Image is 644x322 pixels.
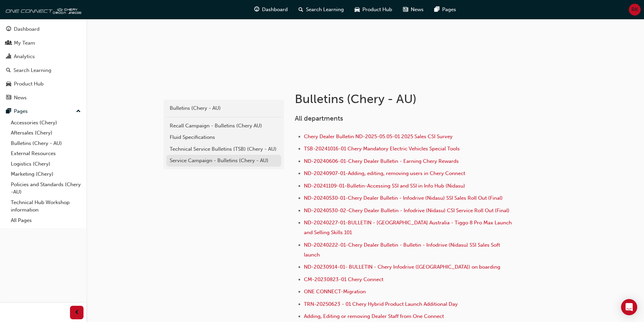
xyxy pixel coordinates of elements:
[398,3,429,17] a: news-iconNews
[8,148,84,159] a: External Resources
[3,37,84,49] a: My Team
[3,105,84,118] button: Pages
[170,145,278,153] div: Technical Service Bulletins (TSB) (Chery - AU)
[355,5,360,14] span: car-icon
[304,207,509,214] a: ND-20240530-02-Chery Dealer Bulletin - Infodrive (Nidasu) CSI Service Roll Out (Final)
[166,120,281,132] a: Recall Campaign - Bulletins (Chery AU)
[304,158,459,164] a: ND-20240606-01-Chery Dealer Bulletin - Earning Chery Rewards
[166,143,281,155] a: Technical Service Bulletins (TSB) (Chery - AU)
[6,95,11,101] span: news-icon
[411,6,424,14] span: News
[304,289,366,295] a: ONE CONNECT-Migration
[14,67,51,74] div: Search Learning
[306,6,344,14] span: Search Learning
[304,301,458,307] a: TRN-20250623 - 01 Chery Hybrid Product Launch Additional Day
[631,6,638,14] span: RK
[6,54,11,60] span: chart-icon
[6,68,11,74] span: search-icon
[76,107,81,116] span: up-icon
[3,50,84,63] a: Analytics
[74,308,79,317] span: prev-icon
[14,94,27,102] div: News
[262,6,288,14] span: Dashboard
[6,26,11,32] span: guage-icon
[304,195,503,201] a: ND-20240530-01-Chery Dealer Bulletin - Infodrive (Nidasu) SSI Sales Roll Out (Final)
[8,118,84,128] a: Accessories (Chery)
[14,39,35,47] div: My Team
[304,220,513,236] a: ND-20240227-01-BULLETIN - [GEOGRAPHIC_DATA] Australia - Tiggo 8 Pro Max Launch and Selling Skills...
[14,80,44,88] div: Product Hub
[3,78,84,90] a: Product Hub
[14,53,35,60] div: Analytics
[629,4,641,16] button: RK
[6,108,11,115] span: pages-icon
[8,128,84,138] a: Aftersales (Chery)
[3,64,84,77] a: Search Learning
[166,102,281,114] a: Bulletins (Chery - AU)
[304,183,465,189] a: ND-20241109-01-Bulletin-Accessing SSI and SSI in Info Hub (Nidasu)
[295,115,343,122] span: All departments
[8,179,84,197] a: Policies and Standards (Chery -AU)
[8,197,84,215] a: Technical Hub Workshop information
[304,170,465,176] a: ND-20240907-01-Adding, editing, removing users in Chery Connect
[170,157,278,165] div: Service Campaign - Bulletins (Chery - AU)
[8,159,84,169] a: Logistics (Chery)
[442,6,456,14] span: Pages
[304,146,460,152] a: TSB-20241016-01 Chery Mandatory Electric Vehicles Special Tools
[362,6,392,14] span: Product Hub
[429,3,461,17] a: pages-iconPages
[170,104,278,112] div: Bulletins (Chery - AU)
[349,3,398,17] a: car-iconProduct Hub
[249,3,293,17] a: guage-iconDashboard
[434,5,439,14] span: pages-icon
[3,92,84,104] a: News
[170,122,278,130] div: Recall Campaign - Bulletins (Chery AU)
[14,107,28,115] div: Pages
[3,3,81,16] img: oneconnect
[3,23,84,35] a: Dashboard
[8,169,84,179] a: Marketing (Chery)
[14,25,40,33] div: Dashboard
[295,92,517,106] h1: Bulletins (Chery - AU)
[254,5,259,14] span: guage-icon
[304,133,453,140] a: Chery Dealer Bulletin ND-2025-05.05-01 2025 Sales CSI Survey
[6,40,11,46] span: people-icon
[304,276,383,282] a: CM-20230823-01 Chery Connect
[6,81,11,87] span: car-icon
[166,131,281,143] a: Fluid Specifications
[166,155,281,167] a: Service Campaign - Bulletins (Chery - AU)
[304,264,500,270] a: ND-20230914-01- BULLETIN - Chery Infodrive ([GEOGRAPHIC_DATA]) on boarding
[403,5,408,14] span: news-icon
[3,22,84,105] button: DashboardMy TeamAnalyticsSearch LearningProduct HubNews
[293,3,349,17] a: search-iconSearch Learning
[621,299,637,315] div: Open Intercom Messenger
[299,5,303,14] span: search-icon
[304,313,444,319] a: Adding, Editing or removing Dealer Staff from One Connect
[8,215,84,226] a: All Pages
[304,242,501,258] a: ND-20240222-01-Chery Dealer Bulletin - Bulletin - Infodrive (Nidasu) SSI Sales Soft launch
[170,133,278,141] div: Fluid Specifications
[8,138,84,149] a: Bulletins (Chery - AU)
